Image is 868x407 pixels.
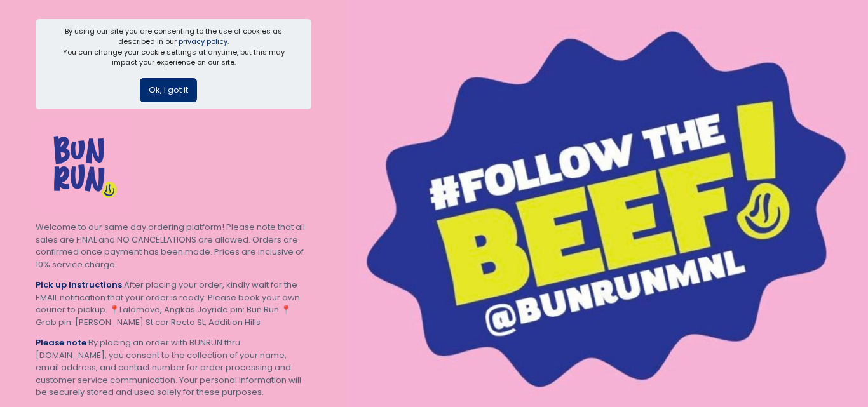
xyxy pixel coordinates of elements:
[179,36,229,46] a: privacy policy.
[57,26,290,68] div: By using our site you are consenting to the use of cookies as described in our You can change you...
[36,221,311,270] div: Welcome to our same day ordering platform! Please note that all sales are FINAL and NO CANCELLATI...
[36,117,131,213] img: BUN RUN FOOD STORE
[36,279,122,291] b: Pick up Instructions
[140,78,197,102] button: Ok, I got it
[36,337,311,399] div: By placing an order with BUNRUN thru [DOMAIN_NAME], you consent to the collection of your name, e...
[36,337,86,349] b: Please note
[36,279,311,328] div: After placing your order, kindly wait for the EMAIL notification that your order is ready. Please...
